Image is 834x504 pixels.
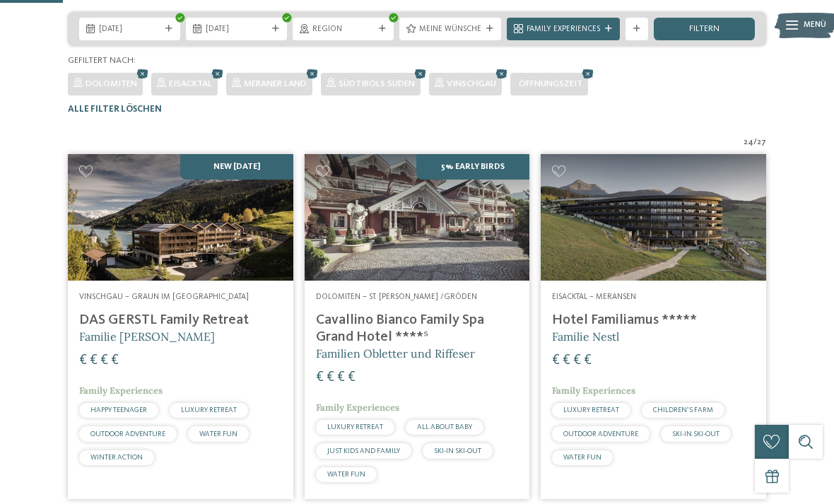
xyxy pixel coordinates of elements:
span: Meraner Land [244,79,307,88]
span: SKI-IN SKI-OUT [434,447,481,455]
img: Familienhotels gesucht? Hier findet ihr die besten! [541,154,766,281]
span: Region [312,24,374,35]
span: SKI-IN SKI-OUT [672,430,720,438]
span: CHILDREN’S FARM [653,406,713,414]
span: WINTER ACTION [90,454,143,461]
span: WATER FUN [327,471,365,478]
span: Vinschgau – Graun im [GEOGRAPHIC_DATA] [79,293,249,301]
span: Dolomiten [86,79,137,88]
span: Eisacktal – Meransen [552,293,636,301]
span: ALL ABOUT BABY [417,423,472,430]
span: € [111,353,119,368]
span: € [552,353,560,368]
span: Familien Obletter und Riffeser [316,346,475,361]
a: Familienhotels gesucht? Hier findet ihr die besten! NEW [DATE] Vinschgau – Graun im [GEOGRAPHIC_D... [68,154,293,499]
span: Alle Filter löschen [68,105,162,114]
span: LUXURY RETREAT [327,423,383,430]
span: filtern [689,25,720,34]
a: Familienhotels gesucht? Hier findet ihr die besten! Eisacktal – Meransen Hotel Familiamus ***** F... [541,154,766,499]
span: Gefiltert nach: [68,56,136,65]
span: WATER FUN [563,454,601,461]
span: € [327,370,334,385]
span: / [753,137,757,148]
span: Family Experiences [527,24,600,35]
span: Südtirols Süden [339,79,415,88]
span: OUTDOOR ADVENTURE [563,430,638,438]
span: Dolomiten – St. [PERSON_NAME] /Gröden [316,293,477,301]
span: Meine Wünsche [419,24,481,35]
span: [DATE] [99,24,160,35]
span: Vinschgau [447,79,496,88]
span: € [584,353,592,368]
span: € [90,353,98,368]
span: 27 [757,137,766,148]
h4: Cavallino Bianco Family Spa Grand Hotel ****ˢ [316,312,519,346]
span: JUST KIDS AND FAMILY [327,447,400,455]
span: [DATE] [206,24,267,35]
span: € [316,370,324,385]
span: HAPPY TEENAGER [90,406,147,414]
img: Familienhotels gesucht? Hier findet ihr die besten! [68,154,293,281]
span: LUXURY RETREAT [181,406,237,414]
span: LUXURY RETREAT [563,406,619,414]
span: Familie [PERSON_NAME] [79,329,215,344]
span: 24 [744,137,753,148]
span: Family Experiences [552,385,635,397]
a: Familienhotels gesucht? Hier findet ihr die besten! 5% Early Birds Dolomiten – St. [PERSON_NAME] ... [305,154,530,499]
span: Öffnungszeit [519,79,582,88]
span: OUTDOOR ADVENTURE [90,430,165,438]
span: Family Experiences [79,385,163,397]
span: € [573,353,581,368]
span: € [348,370,356,385]
span: Family Experiences [316,402,399,414]
h4: DAS GERSTL Family Retreat [79,312,282,329]
span: Familie Nestl [552,329,619,344]
span: € [337,370,345,385]
img: Family Spa Grand Hotel Cavallino Bianco ****ˢ [305,154,530,281]
span: Eisacktal [169,79,212,88]
span: WATER FUN [199,430,237,438]
span: € [563,353,570,368]
span: € [79,353,87,368]
span: € [100,353,108,368]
